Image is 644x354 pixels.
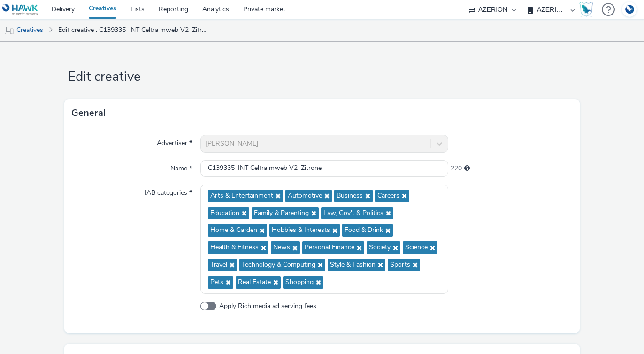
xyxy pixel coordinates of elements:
[242,261,315,269] span: Technology & Computing
[405,244,428,252] span: Science
[2,4,38,15] img: undefined Logo
[238,278,271,286] span: Real Estate
[210,278,223,286] span: Pets
[141,185,196,198] label: IAB categories *
[210,261,227,269] span: Travel
[210,226,257,234] span: Home & Garden
[167,160,196,173] label: Name *
[54,19,215,41] a: Edit creative : C139335_INT Celtra mweb V2_Zitrone
[579,2,593,17] img: Hawk Academy
[273,244,290,252] span: News
[330,261,376,269] span: Style & Fashion
[219,301,316,311] span: Apply Rich media ad serving fees
[5,26,14,35] img: mobile
[288,192,322,200] span: Automotive
[285,278,314,286] span: Shopping
[622,2,636,17] img: Account DE
[451,164,462,173] span: 220
[153,135,196,148] label: Advertiser *
[210,192,273,200] span: Arts & Entertainment
[337,192,363,200] span: Business
[305,244,354,252] span: Personal Finance
[64,68,580,86] h1: Edit creative
[377,192,399,200] span: Careers
[464,164,470,173] div: Maximum 255 characters
[272,226,330,234] span: Hobbies & Interests
[210,244,259,252] span: Health & Fitness
[210,209,239,217] span: Education
[200,160,448,177] input: Name
[345,226,383,234] span: Food & Drink
[254,209,309,217] span: Family & Parenting
[71,106,106,120] h3: General
[369,244,391,252] span: Society
[390,261,410,269] span: Sports
[579,2,597,17] a: Hawk Academy
[323,209,383,217] span: Law, Gov't & Politics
